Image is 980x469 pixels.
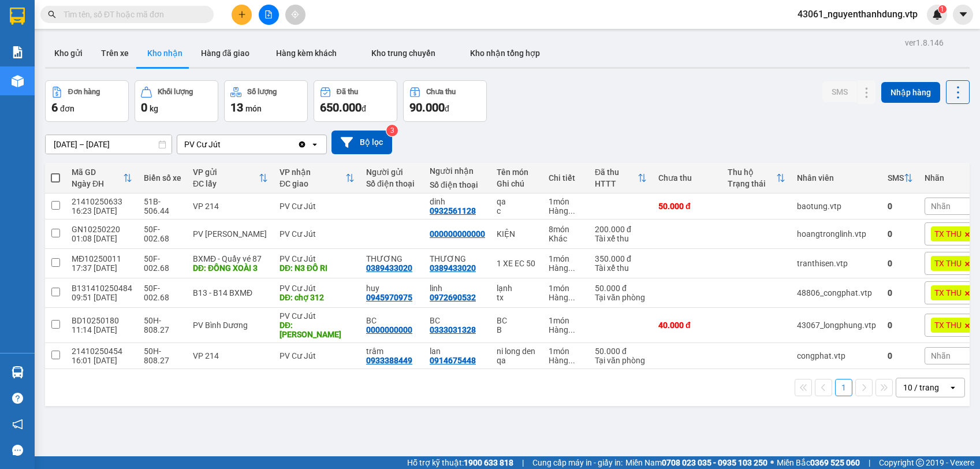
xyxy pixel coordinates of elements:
span: TX THU [934,229,962,239]
div: Người gửi [366,167,418,177]
div: congphat.vtp [797,351,876,360]
div: 21410250454 [72,347,132,356]
div: PV Cư Jút [280,351,355,360]
svg: open [310,140,319,149]
span: ... [568,325,575,334]
svg: open [948,383,957,392]
div: baotung.vtp [797,202,876,211]
div: Hàng thông thường [549,206,583,215]
span: 0 [141,100,147,114]
span: ... [568,293,575,302]
div: 17:37 [DATE] [72,263,132,273]
div: 50H-808.27 [144,347,181,365]
div: PV Cư Jút [184,139,221,150]
svg: Clear value [297,140,307,149]
span: file-add [264,10,273,18]
div: Tại văn phòng [595,356,647,365]
div: PV Bình Dương [193,321,268,330]
span: Miền Bắc [777,456,860,469]
div: Khác [549,234,583,243]
button: 1 [835,379,852,396]
div: DĐ: ĐĂK GHỀNH [280,321,355,339]
div: qa [497,356,537,365]
div: 50F-002.68 [144,225,181,243]
div: BC [366,316,418,325]
th: Toggle SortBy [187,163,274,193]
div: Chưa thu [426,88,456,96]
div: lạnh [497,284,537,293]
div: dinh [430,197,485,206]
span: 43061_nguyenthanhdung.vtp [788,7,927,21]
span: TX THU [934,258,962,269]
div: PV Cư Jút [280,202,355,211]
div: KIỆN [497,229,537,239]
input: Selected PV Cư Jút. [222,139,223,150]
div: 0389433020 [430,263,476,273]
div: THƯƠNG [366,254,418,263]
sup: 3 [386,125,398,136]
span: Nhãn [931,351,951,360]
div: Ghi chú [497,179,537,188]
button: plus [232,5,252,25]
div: VP 214 [193,202,268,211]
div: HTTT [595,179,638,188]
div: 01:08 [DATE] [72,234,132,243]
span: Miền Nam [625,456,767,469]
div: THƯƠNG [430,254,485,263]
div: Số điện thoại [430,180,485,189]
strong: 1900 633 818 [464,458,513,467]
div: 43067_longphung.vtp [797,321,876,330]
button: Bộ lọc [331,131,392,154]
div: Tại văn phòng [595,293,647,302]
div: 0 [888,321,913,330]
div: VP 214 [193,351,268,360]
div: GN10250220 [72,225,132,234]
span: | [522,456,524,469]
div: 1 món [549,254,583,263]
div: 0972690532 [430,293,476,302]
span: 13 [230,100,243,114]
span: ... [568,263,575,273]
div: PV Cư Jút [280,311,355,321]
sup: 1 [938,5,947,13]
button: Kho nhận [138,39,192,67]
button: Số lượng13món [224,80,308,122]
span: Nhãn [931,202,951,211]
button: Kho gửi [45,39,92,67]
div: PV [PERSON_NAME] [193,229,268,239]
div: Hàng thông thường [549,325,583,334]
div: 51B-506.44 [144,197,181,215]
div: Mã GD [72,167,123,177]
span: copyright [916,459,924,467]
div: hoangtronglinh.vtp [797,229,876,239]
div: PV Cư Jút [280,284,355,293]
div: Thu hộ [728,167,776,177]
div: 0 [888,288,913,297]
div: 1 món [549,197,583,206]
div: 0333031328 [430,325,476,334]
div: Tài xế thu [595,263,647,273]
button: aim [285,5,305,25]
strong: 0369 525 060 [810,458,860,467]
div: 000000000000 [430,229,485,239]
div: trâm [366,347,418,356]
div: 50H-808.27 [144,316,181,334]
div: 0914675448 [430,356,476,365]
img: warehouse-icon [12,366,24,378]
div: 1 món [549,284,583,293]
div: 1 món [549,347,583,356]
div: 50F-002.68 [144,254,181,273]
input: Tìm tên, số ĐT hoặc mã đơn [64,8,200,21]
div: ĐC giao [280,179,345,188]
div: 0 [888,351,913,360]
img: solution-icon [12,46,24,58]
span: aim [291,10,299,18]
div: Hàng thông thường [549,356,583,365]
div: 40.000 đ [658,321,716,330]
div: 16:23 [DATE] [72,206,132,215]
div: 200.000 đ [595,225,647,234]
div: Hàng thông thường [549,293,583,302]
div: MĐ10250011 [72,254,132,263]
img: logo-vxr [10,8,25,25]
button: Khối lượng0kg [135,80,218,122]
